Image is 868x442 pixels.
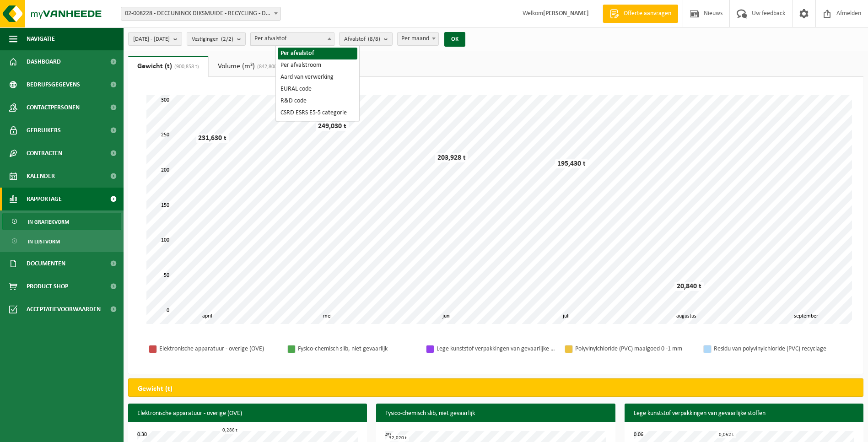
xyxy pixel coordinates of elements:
[435,153,468,162] div: 203,928 t
[603,5,678,23] a: Offerte aanvragen
[376,404,615,424] h3: Fysico-chemisch slib, niet gevaarlijk
[625,404,863,424] h3: Lege kunststof verpakkingen van gevaarlijke stoffen
[128,32,182,46] button: [DATE] - [DATE]
[28,233,60,250] span: In lijstvorm
[717,431,736,438] div: 0,052 t
[444,32,465,47] button: OK
[128,56,208,77] a: Gewicht (t)
[339,32,393,46] button: Afvalstof(8/8)
[278,95,357,107] li: R&D code
[209,56,296,77] a: Volume (m³)
[298,343,417,355] div: Fysico-chemisch slib, niet gevaarlijk
[387,435,409,442] div: 32,020 t
[172,64,199,70] span: (900,858 t)
[121,7,281,21] span: 02-008228 - DECEUNINCK DIKSMUIDE - RECYCLING - DIKSMUIDE
[27,119,61,142] span: Gebruikers
[543,10,589,17] strong: [PERSON_NAME]
[27,298,101,321] span: Acceptatievoorwaarden
[2,232,121,250] a: In lijstvorm
[437,343,555,355] div: Lege kunststof verpakkingen van gevaarlijke stoffen
[159,343,278,355] div: Elektronische apparatuur - overige (OVE)
[27,252,65,275] span: Documenten
[27,165,55,188] span: Kalender
[129,379,182,399] h2: Gewicht (t)
[28,213,69,231] span: In grafiekvorm
[192,32,233,46] span: Vestigingen
[196,134,229,143] div: 231,630 t
[575,343,694,355] div: Polyvinylchloride (PVC) maalgoed 0 -1 mm
[27,96,80,119] span: Contactpersonen
[251,32,334,45] span: Per afvalstof
[27,50,61,73] span: Dashboard
[368,36,380,42] count: (8/8)
[255,64,286,70] span: (842,800 m³)
[278,48,357,59] li: Per afvalstof
[278,59,357,71] li: Per afvalstroom
[133,32,170,46] span: [DATE] - [DATE]
[221,36,233,42] count: (2/2)
[674,282,704,291] div: 20,840 t
[2,213,121,230] a: In grafiekvorm
[187,32,246,46] button: Vestigingen(2/2)
[27,73,80,96] span: Bedrijfsgegevens
[278,71,357,83] li: Aard van verwerking
[278,107,357,119] li: CSRD ESRS E5-5 categorie
[621,9,674,18] span: Offerte aanvragen
[27,27,55,50] span: Navigatie
[250,32,334,46] span: Per afvalstof
[27,275,68,298] span: Product Shop
[27,142,62,165] span: Contracten
[121,7,280,20] span: 02-008228 - DECEUNINCK DIKSMUIDE - RECYCLING - DIKSMUIDE
[128,404,367,424] h3: Elektronische apparatuur - overige (OVE)
[397,32,439,46] span: Per maand
[555,159,588,168] div: 195,430 t
[398,32,438,45] span: Per maand
[344,32,380,46] span: Afvalstof
[27,188,62,210] span: Rapportage
[714,343,833,355] div: Residu van polyvinylchloride (PVC) recyclage
[316,122,349,131] div: 249,030 t
[278,83,357,95] li: EURAL code
[220,427,240,434] div: 0,286 t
